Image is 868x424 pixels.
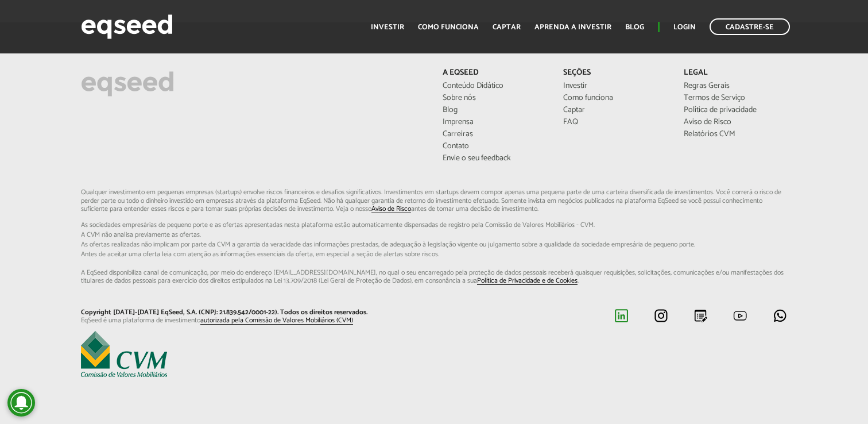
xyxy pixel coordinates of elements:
span: As sociedades empresárias de pequeno porte e as ofertas apresentadas nesta plataforma estão aut... [81,222,787,229]
a: Blog [443,106,546,114]
p: Legal [684,68,787,78]
a: Investir [563,82,666,90]
a: Como funciona [563,94,666,102]
span: Antes de aceitar uma oferta leia com atenção as informações essenciais da oferta, em especial... [81,251,787,258]
a: Investir [371,24,404,31]
p: Qualquer investimento em pequenas empresas (startups) envolve riscos financeiros e desafios signi... [81,188,787,286]
a: Login [673,24,696,31]
img: instagram.svg [654,309,668,323]
img: EqSeed é uma plataforma de investimento autorizada pela Comissão de Valores Mobiliários (CVM) [81,331,167,377]
a: Termos de Serviço [684,94,787,102]
a: Aviso de Risco [371,206,411,213]
a: FAQ [563,118,666,126]
span: A CVM não analisa previamente as ofertas. [81,232,787,238]
a: Política de privacidade [684,106,787,114]
a: Como funciona [418,24,479,31]
a: Aprenda a investir [534,24,611,31]
span: As ofertas realizadas não implicam por parte da CVM a garantia da veracidade das informações p... [81,241,787,248]
img: EqSeed [81,11,173,42]
a: Política de Privacidade e de Cookies [477,277,578,285]
a: Cadastre-se [710,18,790,35]
a: Regras Gerais [684,82,787,90]
a: Imprensa [443,118,546,126]
a: Captar [563,106,666,114]
img: whatsapp.svg [773,309,787,323]
a: Aviso de Risco [684,118,787,126]
p: Seções [563,68,666,78]
a: Conteúdo Didático [443,82,546,90]
a: autorizada pela Comissão de Valores Mobiliários (CVM) [200,317,353,325]
p: A EqSeed [443,68,546,78]
p: Copyright [DATE]-[DATE] EqSeed, S.A. (CNPJ: 21.839.542/0001-22). Todos os direitos reservados. [81,309,425,317]
img: EqSeed Logo [81,68,174,99]
img: youtube.svg [733,309,747,323]
a: Relatórios CVM [684,130,787,138]
a: Envie o seu feedback [443,155,546,163]
img: linkedin.svg [614,309,629,323]
a: Captar [493,24,521,31]
a: Blog [625,24,644,31]
a: Carreiras [443,130,546,138]
a: Sobre nós [443,94,546,102]
a: Contato [443,142,546,151]
p: EqSeed é uma plataforma de investimento [81,317,425,325]
img: blog.svg [693,309,708,323]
